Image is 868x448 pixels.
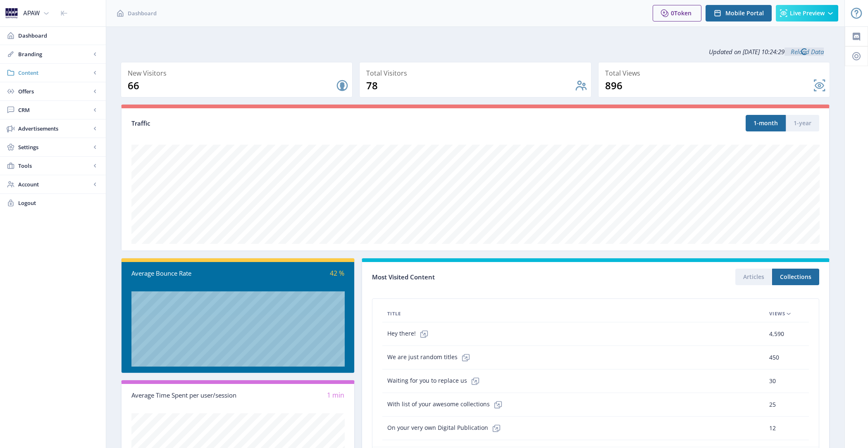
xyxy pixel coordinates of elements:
span: Settings [18,143,91,151]
div: Updated on [DATE] 10:24:29 [121,41,830,62]
div: Average Bounce Rate [131,269,238,278]
button: Mobile Portal [706,5,772,21]
span: Live Preview [790,10,825,17]
span: Waiting for you to replace us [387,373,484,389]
span: Offers [18,87,91,95]
button: 0Token [653,5,701,21]
div: 78 [366,79,574,92]
div: 66 [128,79,336,92]
div: APAW [23,4,40,22]
span: With list of your awesome collections [387,396,506,413]
span: Account [18,180,91,188]
span: Mobile Portal [725,10,764,17]
span: On your very own Digital Publication [387,420,505,436]
span: We are just random titles [387,349,474,366]
span: Hey there! [387,326,432,342]
div: Most Visited Content [372,271,596,284]
div: 1 min [238,391,345,400]
span: Tools [18,162,91,170]
div: Average Time Spent per user/session [131,391,238,400]
span: CRM [18,106,91,114]
span: Content [18,69,91,77]
div: Total Views [605,67,826,79]
span: Advertisements [18,124,91,133]
span: Branding [18,50,91,58]
img: 94bfb64e-6fc1-4faa-92ae-d42304f7c417.png [5,7,18,20]
span: 30 [769,376,776,386]
span: 4,590 [769,329,784,339]
div: 896 [605,79,813,92]
span: Dashboard [128,9,157,17]
button: 1-month [746,115,786,131]
span: Title [387,309,401,319]
span: Dashboard [18,31,99,40]
a: Reload Data [785,48,824,56]
span: Views [769,309,785,319]
button: 1-year [786,115,819,131]
div: New Visitors [128,67,349,79]
span: 42 % [330,269,344,278]
button: Articles [735,269,772,285]
span: 12 [769,423,776,433]
span: Logout [18,199,99,207]
span: Token [674,9,692,17]
span: 450 [769,353,779,362]
button: Live Preview [776,5,838,21]
button: Collections [772,269,819,285]
div: Traffic [131,119,475,128]
div: Total Visitors [366,67,587,79]
span: 25 [769,400,776,410]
